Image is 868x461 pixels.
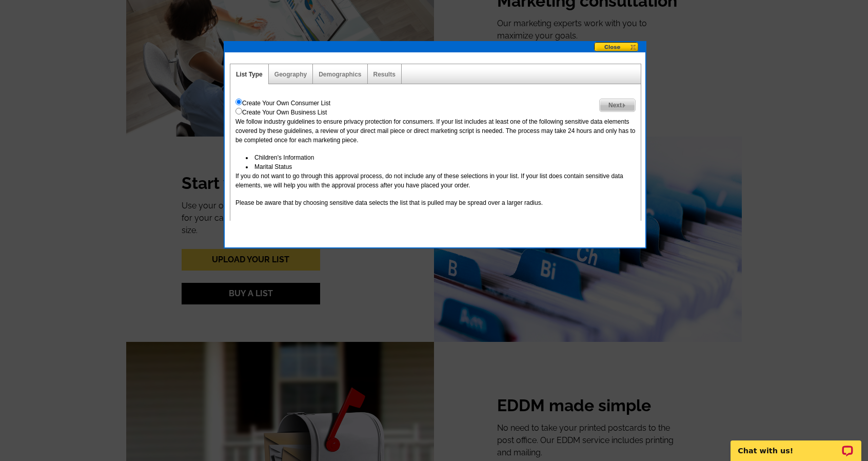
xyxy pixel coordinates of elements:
[274,71,307,78] a: Geography
[235,99,636,108] div: Create Your Own Consumer List
[724,429,868,461] iframe: LiveChat chat widget
[235,198,636,207] p: Please be aware that by choosing sensitive data selects the list that is pulled may be spread ove...
[246,162,636,171] li: Marital Status
[319,71,361,78] a: Demographics
[373,71,396,78] a: Results
[600,99,635,111] span: Next
[246,153,636,162] li: Children's Information
[235,117,636,145] p: We follow industry guidelines to ensure privacy protection for consumers. If your list includes a...
[235,171,636,190] p: If you do not want to go through this approval process, do not include any of these selections in...
[622,103,626,108] img: button-next-arrow-gray.png
[236,71,263,78] a: List Type
[235,108,636,117] div: Create Your Own Business List
[599,99,636,112] a: Next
